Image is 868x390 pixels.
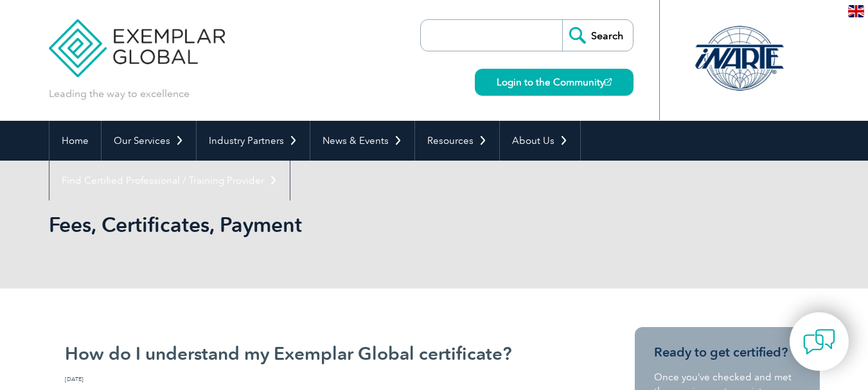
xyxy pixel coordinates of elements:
[49,212,542,237] h1: Fees, Certificates, Payment
[500,121,580,161] a: About Us
[475,69,633,96] a: Login to the Community
[49,161,290,200] a: Find Certified Professional / Training Provider
[803,326,835,358] img: contact-chat.png
[49,87,190,101] p: Leading the way to excellence
[654,344,801,360] h3: Ready to get certified?
[197,121,310,161] a: Industry Partners
[848,5,864,17] img: en
[310,121,414,161] a: News & Events
[65,343,572,364] h2: How do I understand my Exemplar Global certificate?
[562,20,633,51] input: Search
[605,78,612,85] img: open_square.png
[415,121,499,161] a: Resources
[102,121,196,161] a: Our Services
[49,121,101,161] a: Home
[65,375,572,384] span: [DATE]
